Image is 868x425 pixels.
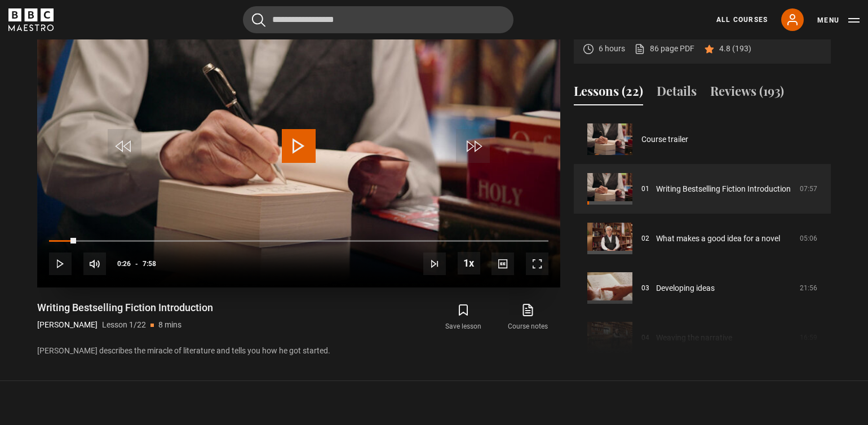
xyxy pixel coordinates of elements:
button: Play [49,253,72,275]
h1: Writing Bestselling Fiction Introduction [37,301,213,315]
a: Course notes [496,301,560,334]
a: Course trailer [641,134,688,145]
p: 6 hours [599,43,625,55]
a: Developing ideas [656,282,715,294]
button: Mute [83,253,106,275]
button: Next Lesson [423,253,446,275]
p: [PERSON_NAME] [37,319,98,331]
a: All Courses [716,15,768,25]
p: Lesson 1/22 [102,319,146,331]
button: Save lesson [431,301,495,334]
button: Lessons (22) [574,82,643,105]
span: 7:58 [143,254,156,274]
div: Progress Bar [49,240,548,242]
button: Playback Rate [458,252,480,275]
button: Fullscreen [526,253,548,275]
a: What makes a good idea for a novel [656,233,780,245]
a: Writing Bestselling Fiction Introduction [656,183,791,195]
button: Submit the search query [252,13,265,27]
p: 4.8 (193) [719,43,751,55]
button: Reviews (193) [710,82,784,105]
p: [PERSON_NAME] describes the miracle of literature and tells you how he got started. [37,345,560,357]
span: 0:26 [117,254,131,274]
p: 8 mins [158,319,181,331]
a: 86 page PDF [634,43,694,55]
input: Search [243,6,513,33]
button: Captions [491,253,514,275]
button: Toggle navigation [817,15,860,26]
svg: BBC Maestro [8,8,54,31]
button: Details [657,82,697,105]
span: - [135,260,138,268]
